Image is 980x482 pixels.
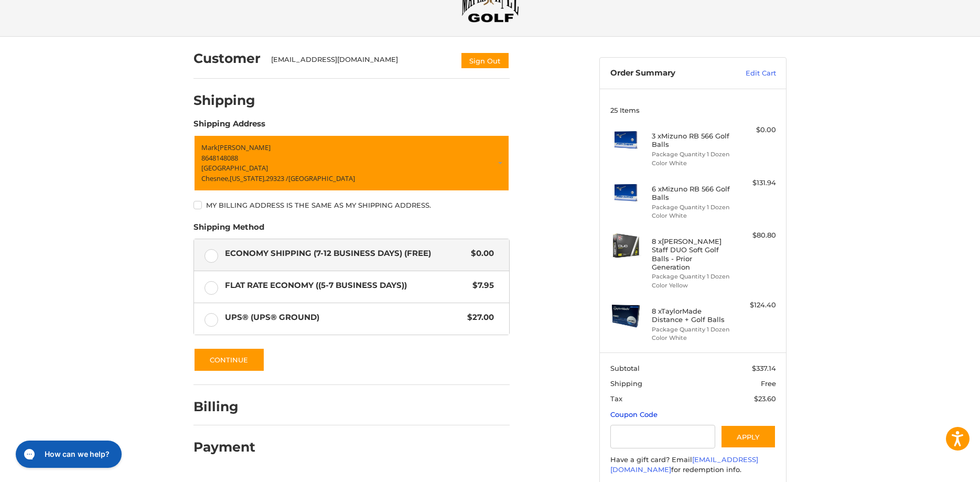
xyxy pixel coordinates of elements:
[288,174,355,183] span: [GEOGRAPHIC_DATA]
[201,143,218,152] span: Mark
[752,364,776,372] span: $337.14
[720,425,776,448] button: Apply
[761,379,776,388] span: Free
[266,174,288,183] span: 29323 /
[193,92,255,109] h2: Shipping
[462,312,494,324] span: $27.00
[225,312,462,324] span: UPS® (UPS® Ground)
[610,394,622,403] span: Tax
[652,211,732,220] li: Color White
[610,455,776,475] div: Have a gift card? Email for redemption info.
[735,125,776,135] div: $0.00
[735,230,776,241] div: $80.80
[193,221,264,238] legend: Shipping Method
[610,68,723,79] h3: Order Summary
[652,281,732,290] li: Color Yellow
[467,280,494,292] span: $7.95
[230,174,266,183] span: [US_STATE],
[225,248,466,260] span: Economy Shipping (7-12 Business Days) (Free)
[271,55,450,69] div: [EMAIL_ADDRESS][DOMAIN_NAME]
[193,118,265,135] legend: Shipping Address
[652,237,732,271] h4: 8 x [PERSON_NAME] Staff DUO Soft Golf Balls - Prior Generation
[652,334,732,342] li: Color White
[735,178,776,188] div: $131.94
[610,364,640,372] span: Subtotal
[652,132,732,149] h4: 3 x Mizuno RB 566 Golf Balls
[466,248,494,260] span: $0.00
[201,153,238,163] span: 8648148088
[201,174,230,183] span: Chesnee,
[735,300,776,310] div: $124.40
[193,348,265,372] button: Continue
[754,394,776,403] span: $23.60
[460,52,510,69] button: Sign Out
[723,68,776,79] a: Edit Cart
[652,150,732,159] li: Package Quantity 1 Dozen
[201,163,268,173] span: [GEOGRAPHIC_DATA]
[193,439,255,455] h2: Payment
[610,106,776,114] h3: 25 Items
[652,203,732,212] li: Package Quantity 1 Dozen
[193,135,510,191] a: Enter or select a different address
[218,143,271,152] span: [PERSON_NAME]
[610,425,716,448] input: Gift Certificate or Coupon Code
[610,379,642,388] span: Shipping
[652,185,732,202] h4: 6 x Mizuno RB 566 Golf Balls
[225,280,468,292] span: Flat Rate Economy ((5-7 Business Days))
[193,399,255,415] h2: Billing
[610,410,658,419] a: Coupon Code
[10,437,125,472] iframe: Gorgias live chat messenger
[652,272,732,281] li: Package Quantity 1 Dozen
[652,307,732,324] h4: 8 x TaylorMade Distance + Golf Balls
[652,159,732,168] li: Color White
[652,325,732,334] li: Package Quantity 1 Dozen
[193,201,510,209] label: My billing address is the same as my shipping address.
[193,50,261,67] h2: Customer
